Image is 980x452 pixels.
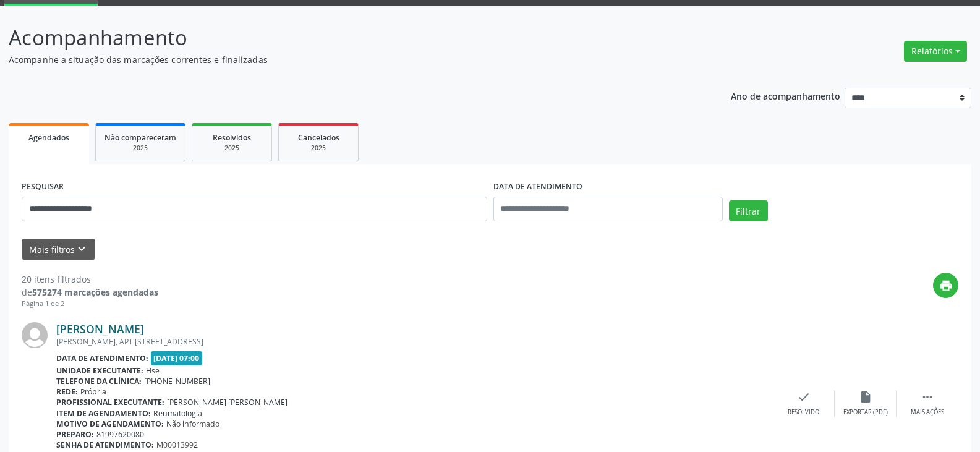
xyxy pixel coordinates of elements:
i: print [939,279,953,292]
b: Preparo: [56,429,94,440]
p: Ano de acompanhamento [731,88,840,103]
b: Rede: [56,386,78,397]
button: Filtrar [729,200,768,221]
span: Cancelados [298,132,339,143]
b: Item de agendamento: [56,408,151,419]
p: Acompanhamento [9,22,683,53]
div: Exportar (PDF) [843,408,888,417]
i: insert_drive_file [859,390,872,404]
b: Motivo de agendamento: [56,419,164,429]
button: Relatórios [904,41,967,62]
span: M00013992 [156,440,198,450]
span: Agendados [28,132,69,143]
span: Própria [80,386,106,397]
div: 2025 [201,143,263,153]
span: Reumatologia [153,408,202,419]
span: Hse [146,365,160,376]
b: Data de atendimento: [56,353,148,364]
div: Resolvido [788,408,819,417]
button: print [933,273,958,298]
span: 81997620080 [96,429,144,440]
a: [PERSON_NAME] [56,322,144,336]
span: [DATE] 07:00 [151,351,203,365]
b: Senha de atendimento: [56,440,154,450]
div: [PERSON_NAME], APT [STREET_ADDRESS] [56,336,773,347]
div: Página 1 de 2 [22,299,158,309]
button: Mais filtroskeyboard_arrow_down [22,239,95,260]
i: keyboard_arrow_down [75,242,88,256]
span: [PERSON_NAME] [PERSON_NAME] [167,397,288,407]
b: Profissional executante: [56,397,164,407]
span: [PHONE_NUMBER] [144,376,210,386]
div: de [22,286,158,299]
div: 2025 [104,143,176,153]
span: Não compareceram [104,132,176,143]
p: Acompanhe a situação das marcações correntes e finalizadas [9,53,683,66]
b: Telefone da clínica: [56,376,142,386]
img: img [22,322,48,348]
span: Não informado [166,419,219,429]
div: 2025 [288,143,349,153]
i: check [797,390,811,404]
label: DATA DE ATENDIMENTO [493,177,582,197]
div: 20 itens filtrados [22,273,158,286]
div: Mais ações [911,408,944,417]
span: Resolvidos [213,132,251,143]
b: Unidade executante: [56,365,143,376]
strong: 575274 marcações agendadas [32,286,158,298]
i:  [921,390,934,404]
label: PESQUISAR [22,177,64,197]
